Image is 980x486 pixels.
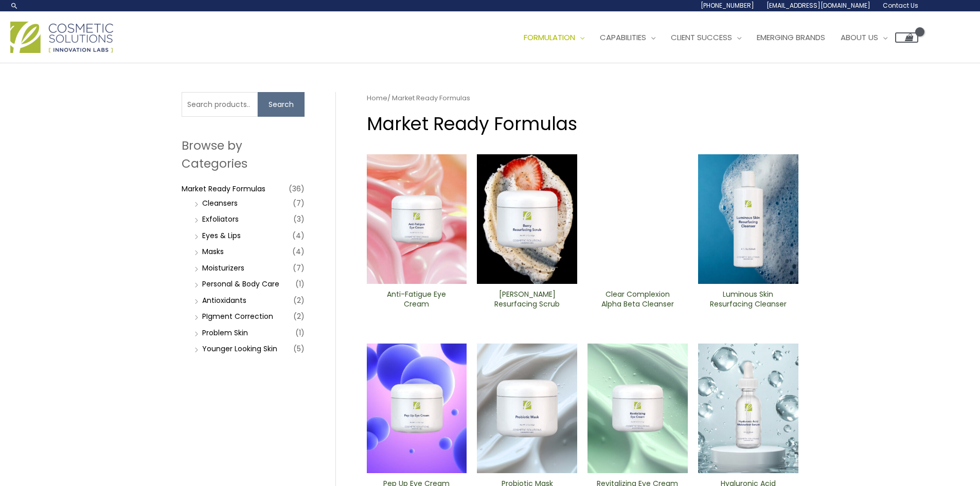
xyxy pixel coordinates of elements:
span: (2) [293,309,305,323]
span: (4) [292,228,305,243]
a: Client Success [663,22,749,53]
h2: Browse by Categories [182,137,305,172]
a: PIgment Correction [202,311,273,321]
a: View Shopping Cart, empty [895,32,918,43]
a: Formulation [516,22,592,53]
img: Luminous Skin Resurfacing ​Cleanser [698,154,798,284]
span: (3) [293,212,305,226]
h2: Clear Complexion Alpha Beta ​Cleanser [596,290,679,309]
a: Younger Looking Skin [202,344,277,354]
a: Eyes & Lips [202,230,241,241]
img: Probiotic Mask [477,344,577,473]
a: Market Ready Formulas [182,184,265,194]
a: [PERSON_NAME] Resurfacing Scrub [486,290,568,313]
span: (1) [295,326,305,340]
a: Emerging Brands [749,22,833,53]
h2: Anti-Fatigue Eye Cream [375,290,458,309]
img: Berry Resurfacing Scrub [477,154,577,284]
button: Search [258,92,305,117]
span: [EMAIL_ADDRESS][DOMAIN_NAME] [767,1,870,10]
nav: Breadcrumb [367,92,798,104]
a: Capabilities [592,22,663,53]
a: Problem Skin [202,328,248,338]
span: Emerging Brands [757,32,825,43]
img: Anti Fatigue Eye Cream [367,154,467,284]
a: Home [367,93,387,103]
span: Capabilities [600,32,646,43]
h1: Market Ready Formulas [367,111,798,136]
a: Masks [202,246,224,257]
a: Moisturizers [202,263,244,273]
nav: Site Navigation [508,22,918,53]
a: Search icon link [10,2,19,10]
input: Search products… [182,92,258,117]
span: (4) [292,244,305,259]
span: (7) [293,196,305,210]
span: [PHONE_NUMBER] [701,1,754,10]
a: Clear Complexion Alpha Beta ​Cleanser [596,290,679,313]
span: Contact Us [883,1,918,10]
span: (1) [295,277,305,291]
a: Luminous Skin Resurfacing ​Cleanser [707,290,790,313]
a: Antioxidants [202,295,246,305]
span: About Us [841,32,878,43]
a: Exfoliators [202,214,239,224]
a: About Us [833,22,895,53]
span: (36) [289,182,305,196]
span: (2) [293,293,305,308]
span: (7) [293,261,305,275]
img: Pep Up Eye Cream [367,344,467,473]
img: Revitalizing ​Eye Cream [587,344,688,473]
a: Anti-Fatigue Eye Cream [375,290,458,313]
a: Personal & Body Care [202,279,279,289]
img: Clear Complexion Alpha Beta ​Cleanser [587,154,688,284]
span: Client Success [671,32,732,43]
img: Hyaluronic moisturizer Serum [698,344,798,473]
a: Cleansers [202,198,238,208]
span: (5) [293,341,305,356]
h2: [PERSON_NAME] Resurfacing Scrub [486,290,568,309]
h2: Luminous Skin Resurfacing ​Cleanser [707,290,790,309]
img: Cosmetic Solutions Logo [10,22,113,53]
span: Formulation [524,32,575,43]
